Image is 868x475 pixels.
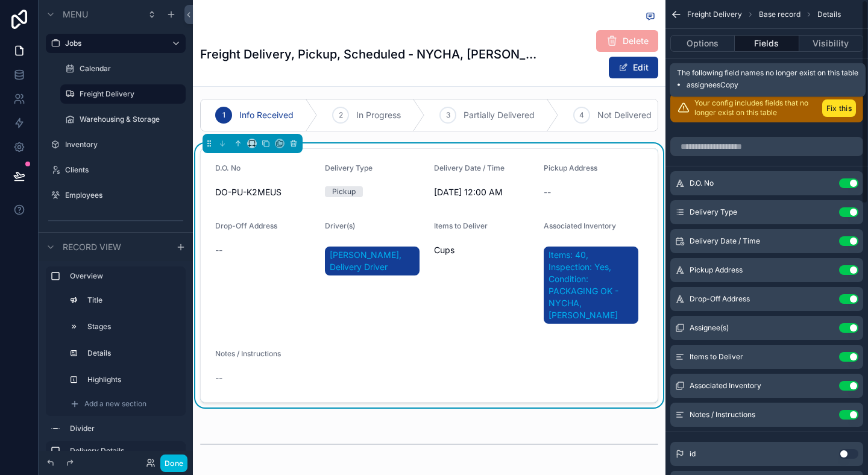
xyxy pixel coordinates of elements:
label: Divider [70,424,176,433]
span: Pickup Address [690,265,743,275]
span: id [690,449,696,459]
span: Delivery Type [690,207,737,217]
span: -- [215,244,222,256]
a: Items: 40, Inspection: Yes, Condition: PACKAGING OK - NYCHA, [PERSON_NAME] [544,247,639,324]
span: Delivery Type [325,163,373,172]
div: scrollable content [39,261,193,451]
label: Freight Delivery [80,89,178,99]
span: Notes / Instructions [690,410,755,420]
span: [PERSON_NAME], Delivery Driver [330,249,415,273]
span: Assignee(s) [690,323,729,333]
label: Inventory [65,140,178,149]
button: Fields [735,35,799,52]
span: The following field names no longer exist on this table [677,68,858,78]
span: -- [544,186,551,198]
label: Details [87,348,174,358]
button: Edit [609,57,658,78]
span: Cups [434,244,534,256]
span: Associated Inventory [690,381,761,391]
span: D.O. No [215,163,241,172]
span: Base record [759,10,800,19]
button: Options [670,35,735,52]
span: Notes / Instructions [215,349,281,358]
label: Employees [65,190,178,200]
label: Stages [87,322,174,332]
span: Driver(s) [325,221,355,230]
label: Calendar [80,64,178,74]
button: Visibility [799,35,863,52]
span: Details [817,10,841,19]
p: Your config includes fields that no longer exist on this table [694,98,817,118]
label: Clients [65,165,178,175]
span: Associated Inventory [544,221,616,230]
a: [PERSON_NAME], Delivery Driver [325,247,420,275]
label: Overview [70,271,176,281]
span: D.O. No [690,178,714,188]
span: Drop-Off Address [215,221,277,230]
div: Pickup [332,186,356,197]
button: Fix this [822,99,856,117]
span: Items to Deliver [690,352,743,362]
span: DO-PU-K2MEUS [215,186,315,198]
h1: Freight Delivery, Pickup, Scheduled - NYCHA, [PERSON_NAME] [200,46,540,63]
label: Title [87,295,174,305]
span: Add a new section [84,399,146,409]
span: Delivery Date / Time [690,236,760,246]
span: Items to Deliver [434,221,488,230]
span: [DATE] 12:00 AM [434,186,534,198]
label: Warehousing & Storage [80,115,178,124]
span: Pickup Address [544,163,597,172]
label: Jobs [65,39,162,48]
span: Drop-Off Address [690,294,750,304]
li: assigneesCopy [687,80,858,90]
span: Menu [63,8,88,20]
span: Freight Delivery [687,10,742,19]
span: Record view [63,241,121,253]
span: Items: 40, Inspection: Yes, Condition: PACKAGING OK - NYCHA, [PERSON_NAME] [549,249,634,321]
label: Highlights [87,375,174,385]
label: Delivery Details [70,446,176,456]
button: Done [160,455,187,472]
span: Delivery Date / Time [434,163,505,172]
span: -- [215,372,222,384]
